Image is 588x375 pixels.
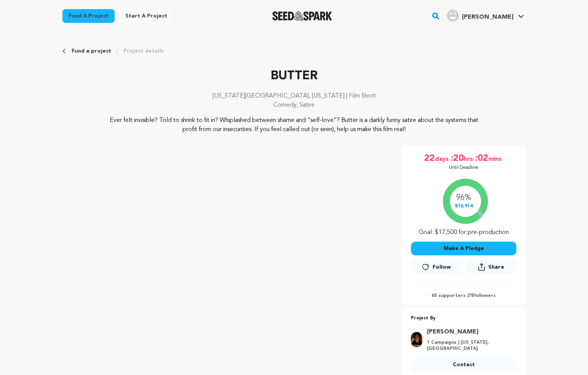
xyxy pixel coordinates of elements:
p: Ever felt invisible? Told to shrink to fit in? Whiplashed between shame and “self-love”? Butter i... [109,116,479,134]
img: user.png [447,10,459,22]
button: Make A Pledge [411,242,516,255]
a: Lee V.'s Profile [445,8,526,22]
p: BUTTER [62,67,526,85]
a: Fund a project [72,47,111,55]
span: Share [466,260,516,277]
span: Share [488,263,504,271]
a: Project details [123,47,164,55]
img: 752789dbaef51d21.jpg [411,332,422,347]
button: Share [466,260,516,274]
div: Breadcrumb [62,47,526,55]
span: [PERSON_NAME] [462,14,513,20]
span: mins [488,152,503,165]
span: 78 [468,293,474,298]
div: Lee V.'s Profile [447,10,513,22]
span: hrs [464,152,475,165]
img: Seed&Spark Logo Dark Mode [272,11,332,21]
a: Seed&Spark Homepage [272,11,332,21]
span: :20 [450,152,464,165]
a: Goto Priyanka Krishnan profile [427,327,512,337]
span: Lee V.'s Profile [445,8,526,24]
a: Fund a project [62,9,115,23]
p: [US_STATE][GEOGRAPHIC_DATA], [US_STATE] | Film Short [62,91,526,101]
p: Until Deadline [449,165,478,171]
p: 1 Campaigns | [US_STATE], [GEOGRAPHIC_DATA] [427,340,512,352]
span: Follow [433,263,451,271]
span: :02 [475,152,488,165]
p: Comedy, Satire [62,101,526,110]
p: 65 supporters | followers [411,293,516,299]
p: Project By [411,314,516,323]
a: Start a project [119,9,173,23]
span: days [435,152,450,165]
span: 22 [424,152,435,165]
button: Follow [411,260,461,274]
a: Contact [411,358,516,372]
